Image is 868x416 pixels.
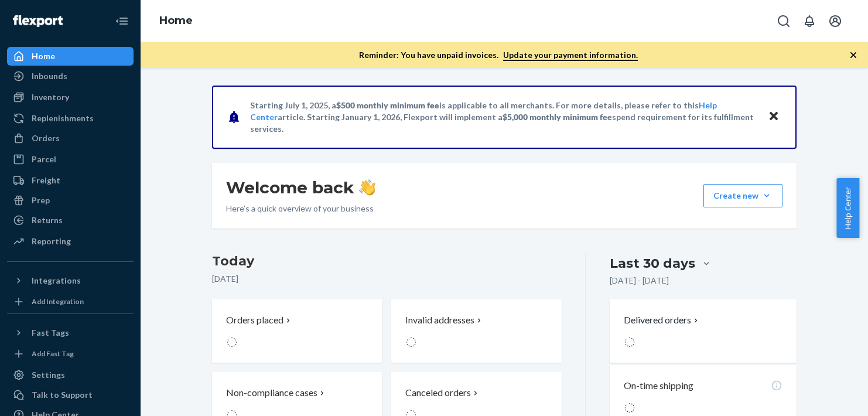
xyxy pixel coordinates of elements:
button: Invalid addresses [391,299,561,363]
button: Open notifications [798,9,821,33]
a: Returns [7,211,134,230]
p: Here’s a quick overview of your business [226,203,375,214]
h3: Today [212,252,562,271]
div: Reporting [32,236,71,247]
span: $500 monthly minimum fee [336,100,439,110]
p: [DATE] [212,273,562,285]
div: Talk to Support [32,389,93,401]
a: Parcel [7,150,134,169]
a: Settings [7,366,134,384]
p: Non-compliance cases [226,386,317,400]
button: Integrations [7,271,134,290]
div: Parcel [32,154,56,165]
p: Orders placed [226,313,283,327]
button: Close [766,108,781,125]
a: Orders [7,129,134,148]
div: Replenishments [32,112,94,124]
div: Settings [32,369,65,381]
div: Integrations [32,275,81,287]
img: Flexport logo [13,15,63,27]
div: Orders [32,132,60,144]
button: Create new [703,184,782,207]
a: Reporting [7,232,134,251]
a: Inventory [7,88,134,107]
p: Starting July 1, 2025, a is applicable to all merchants. For more details, please refer to this a... [250,100,757,135]
div: Home [32,50,55,62]
a: Home [159,14,193,27]
p: On-time shipping [624,379,693,393]
a: Replenishments [7,109,134,128]
p: Invalid addresses [405,313,474,327]
a: Freight [7,171,134,190]
p: Canceled orders [405,386,471,400]
button: Talk to Support [7,386,134,404]
a: Home [7,47,134,66]
a: Inbounds [7,67,134,86]
p: Reminder: You have unpaid invoices. [359,49,638,61]
a: Add Fast Tag [7,347,134,361]
div: Freight [32,175,60,186]
div: Returns [32,214,63,226]
div: Inbounds [32,70,67,82]
button: Open account menu [823,9,847,33]
span: $5,000 monthly minimum fee [503,112,612,122]
button: Delivered orders [624,313,700,327]
button: Close Navigation [110,9,134,33]
h1: Welcome back [226,177,375,198]
button: Orders placed [212,299,382,363]
button: Open Search Box [772,9,795,33]
a: Add Integration [7,295,134,309]
a: Update your payment information. [503,50,638,61]
a: Prep [7,191,134,210]
div: Inventory [32,91,69,103]
div: Last 30 days [610,254,695,272]
div: Add Integration [32,296,84,306]
button: Fast Tags [7,323,134,342]
img: hand-wave emoji [359,179,375,196]
ol: breadcrumbs [150,4,202,38]
div: Fast Tags [32,327,69,339]
p: [DATE] - [DATE] [610,275,669,287]
button: Help Center [836,178,859,238]
div: Add Fast Tag [32,349,74,359]
div: Prep [32,195,50,206]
